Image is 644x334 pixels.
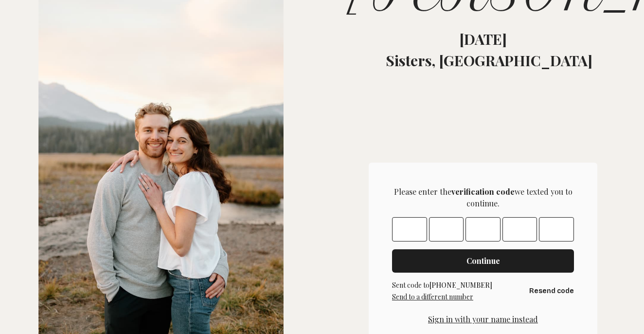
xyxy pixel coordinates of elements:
strong: verification code [451,186,515,197]
p: Send to a different number [392,292,492,302]
span: [PHONE_NUMBER] [429,280,492,290]
p: Please enter the we texted you to continue. [392,186,574,209]
p: [DATE] [345,30,621,48]
button: Continue [392,249,574,273]
button: Resend code [529,280,574,302]
input: Please enter OTP character 4 [502,217,537,241]
input: Please enter OTP character 5 [539,217,574,241]
button: Sign in with your name instead [428,314,538,325]
span: Continue [466,255,500,267]
input: Please enter OTP character 3 [465,217,501,241]
input: Please enter OTP character 2 [429,217,464,241]
span: Resend code [529,286,574,296]
p: Sent code to [392,280,492,290]
p: Sisters, [GEOGRAPHIC_DATA] [357,52,621,69]
input: Please enter OTP character 1 [392,217,427,241]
